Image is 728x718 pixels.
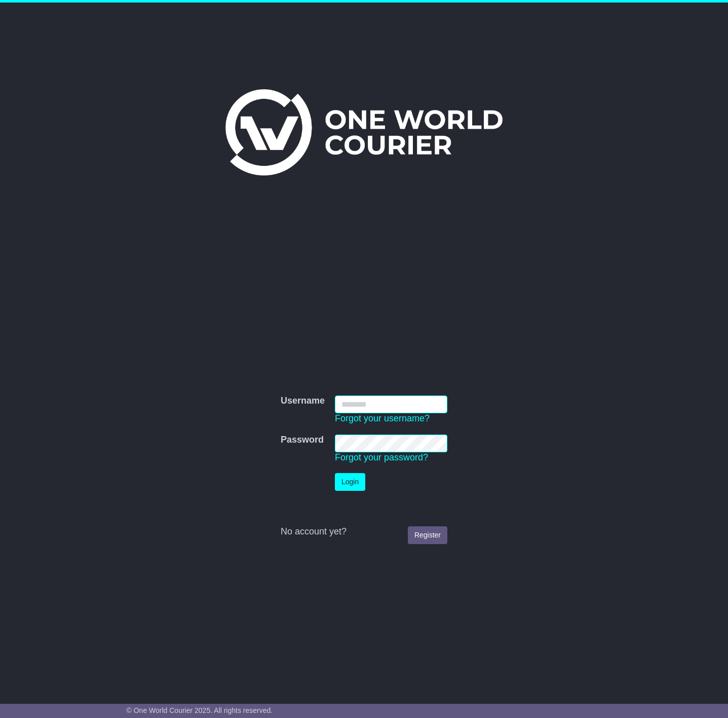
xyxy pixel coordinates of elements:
a: Forgot your password? [335,452,428,462]
a: Forgot your username? [335,413,430,423]
a: Register [408,526,447,544]
div: No account yet? [281,526,447,537]
label: Password [281,435,324,446]
img: One World [225,89,502,175]
label: Username [281,396,325,407]
button: Login [335,473,365,491]
span: © One World Courier 2025. All rights reserved. [127,706,273,714]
